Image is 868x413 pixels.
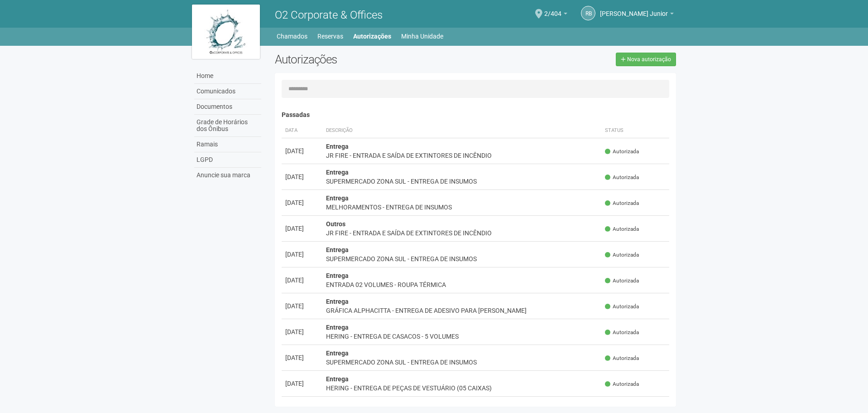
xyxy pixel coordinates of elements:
[277,30,307,43] a: Chamados
[326,298,349,305] strong: Entrega
[194,152,261,168] a: LGPD
[194,168,261,183] a: Anuncie sua marca
[605,303,639,311] span: Autorizada
[605,355,639,362] span: Autorizada
[285,146,319,155] div: [DATE]
[326,332,598,341] div: HERING - ENTREGA DE CASACOS - 5 VOLUMES
[326,384,598,393] div: HERING - ENTREGA DE PEÇAS DE VESTUÁRIO (05 CAIXAS)
[285,198,319,207] div: [DATE]
[326,220,345,228] strong: Outros
[285,327,319,336] div: [DATE]
[285,353,319,362] div: [DATE]
[605,199,639,207] span: Autorizada
[326,375,349,383] strong: Entrega
[581,6,595,20] a: RB
[194,84,261,99] a: Comunicados
[194,68,261,84] a: Home
[326,272,349,279] strong: Entrega
[326,324,349,331] strong: Entrega
[616,53,676,66] a: Nova autorização
[326,246,349,253] strong: Entrega
[326,143,349,150] strong: Entrega
[326,177,598,186] div: SUPERMERCADO ZONA SUL - ENTREGA DE INSUMOS
[275,53,469,66] h2: Autorizações
[600,1,668,17] span: Raul Barrozo da Motta Junior
[544,1,561,17] span: 2/404
[285,276,319,285] div: [DATE]
[192,5,260,59] img: logo.jpg
[326,151,598,160] div: JR FIRE - ENTRADA E SAÍDA DE EXTINTORES DE INCÊNDIO
[326,306,598,315] div: GRÁFICA ALPHACITTA - ENTREGA DE ADESIVO PARA [PERSON_NAME]
[194,99,261,115] a: Documentos
[326,169,349,176] strong: Entrega
[282,112,670,118] h4: Passadas
[285,301,319,311] div: [DATE]
[600,11,674,19] a: [PERSON_NAME] Junior
[275,9,383,21] span: O2 Corporate & Offices
[326,228,598,238] div: JR FIRE - ENTRADA E SAÍDA DE EXTINTORES DE INCÊNDIO
[194,137,261,152] a: Ramais
[605,225,639,233] span: Autorizada
[322,123,602,138] th: Descrição
[605,380,639,388] span: Autorizada
[605,174,639,181] span: Autorizada
[605,277,639,285] span: Autorizada
[194,115,261,137] a: Grade de Horários dos Ônibus
[601,123,669,138] th: Status
[285,224,319,233] div: [DATE]
[285,250,319,259] div: [DATE]
[605,329,639,336] span: Autorizada
[544,11,567,19] a: 2/404
[326,280,598,289] div: ENTRADA 02 VOLUMES - ROUPA TÉRMICA
[326,254,598,263] div: SUPERMERCADO ZONA SUL - ENTREGA DE INSUMOS
[605,148,639,155] span: Autorizada
[627,56,671,63] span: Nova autorização
[282,123,322,138] th: Data
[326,358,598,367] div: SUPERMERCADO ZONA SUL - ENTREGA DE INSUMOS
[326,203,598,212] div: MELHORAMENTOS - ENTREGA DE INSUMOS
[285,379,319,388] div: [DATE]
[326,350,349,357] strong: Entrega
[317,30,343,43] a: Reservas
[353,30,391,43] a: Autorizações
[326,194,349,202] strong: Entrega
[285,172,319,181] div: [DATE]
[605,251,639,259] span: Autorizada
[401,30,443,43] a: Minha Unidade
